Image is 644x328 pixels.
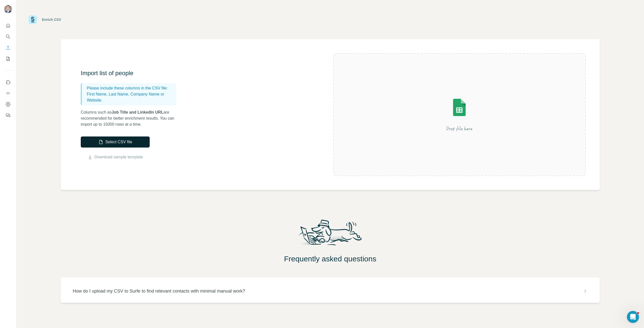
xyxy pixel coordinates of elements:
button: Select CSV file [81,136,150,148]
button: Download sample template [81,154,150,160]
button: Quick start [4,21,12,30]
p: Columns such as are recommended for better enrichment results. You can import up to 15000 rows at... [81,109,181,127]
h2: Frequently asked questions [16,254,644,263]
img: Surfe Illustration - Drop file here or select below [414,84,505,145]
p: How do I upload my CSV to Surfe to find relevant contacts with minimal manual work? [73,288,245,295]
h3: Import list of people [81,69,181,77]
a: Download sample template [95,154,143,160]
button: Feedback [4,111,12,120]
button: Use Surfe API [4,89,12,98]
button: My lists [4,54,12,63]
img: Surfe Logo [28,15,37,24]
button: Use Surfe on LinkedIn [4,78,12,87]
button: Enrich CSV [4,43,12,52]
div: Enrich CSV [42,17,61,22]
img: Avatar [4,5,12,13]
p: Please include these columns in the CSV file: [87,85,174,91]
iframe: Intercom live chat [627,311,639,323]
button: Search [4,32,12,41]
button: Dashboard [4,100,12,109]
span: Job Title and LinkedIn URL [112,110,164,114]
p: First Name, Last Name, Company Name or Website. [87,91,174,103]
img: Surfe Mascot Illustration [294,218,367,250]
